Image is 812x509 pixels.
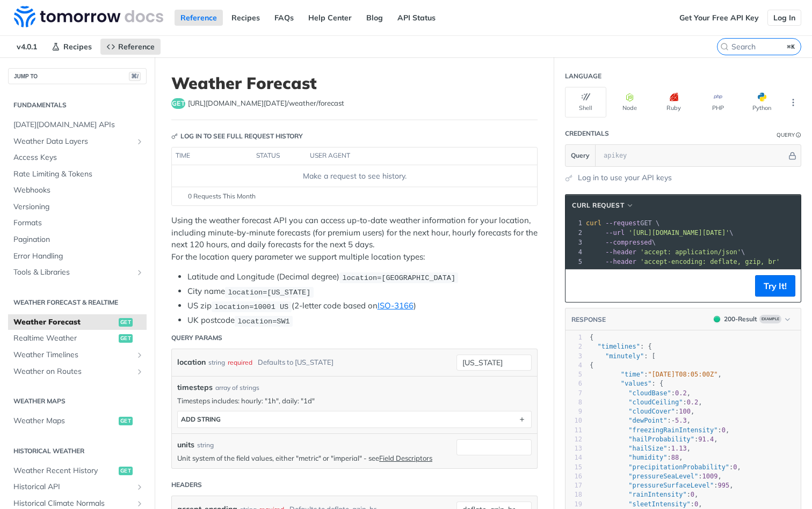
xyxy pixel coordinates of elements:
[214,303,288,311] span: location=10001 US
[119,417,133,425] span: get
[378,300,414,311] a: ISO-3166
[171,215,538,263] p: Using the weather forecast API you can access up-to-date weather information for your location, i...
[565,218,584,228] div: 1
[565,472,582,481] div: 16
[181,415,221,423] div: ADD string
[788,98,798,107] svg: More ellipsis
[565,398,582,407] div: 8
[8,117,147,133] a: [DATE][DOMAIN_NAME] APIs
[565,333,582,342] div: 1
[13,234,144,245] span: Pagination
[628,408,675,415] span: "cloudCover"
[135,268,144,277] button: Show subpages for Tools & Libraries
[13,185,144,196] span: Webhooks
[269,10,300,26] a: FAQs
[252,147,306,165] th: status
[565,71,601,81] div: Language
[565,257,584,267] div: 5
[177,439,194,451] label: units
[590,491,698,498] span: : ,
[586,229,734,237] span: \
[171,73,538,93] h1: Weather Forecast
[8,446,147,456] h2: Historical Weather
[590,389,691,397] span: : ,
[565,407,582,416] div: 9
[118,42,155,51] span: Reference
[785,41,798,52] kbd: ⌘K
[565,129,609,138] div: Credentials
[8,134,147,150] a: Weather Data LayersShow subpages for Weather Data Layers
[228,355,252,370] div: required
[379,454,432,462] a: Field Descriptors
[565,416,582,425] div: 10
[590,352,656,360] span: : [
[590,399,702,406] span: : ,
[777,131,795,139] div: Query
[571,151,590,160] span: Query
[671,445,687,452] span: 1.13
[590,482,733,489] span: : ,
[605,248,636,256] span: --header
[609,87,650,117] button: Node
[13,366,133,377] span: Weather on Routes
[8,330,147,346] a: Realtime Weatherget
[785,94,801,110] button: More Languages
[171,333,222,343] div: Query Params
[565,463,582,472] div: 15
[653,87,694,117] button: Ruby
[237,317,289,325] span: location=SW1
[568,200,638,211] button: cURL Request
[176,171,533,182] div: Make a request to see history.
[565,247,584,257] div: 4
[13,498,133,509] span: Historical Climate Normals
[698,436,714,443] span: 91.4
[13,218,144,228] span: Formats
[628,463,729,471] span: "precipitationProbability"
[215,383,259,393] div: array of strings
[675,417,687,424] span: 5.3
[571,278,586,294] button: Copy to clipboard
[578,172,672,183] a: Log in to use your API keys
[671,454,679,461] span: 88
[8,479,147,495] a: Historical APIShow subpages for Historical API
[628,436,694,443] span: "hailProbability"
[724,314,757,324] div: 200 - Result
[360,10,389,26] a: Blog
[119,467,133,475] span: get
[13,333,116,344] span: Realtime Weather
[571,314,606,325] button: RESPONSE
[590,436,718,443] span: : ,
[306,147,516,165] th: user agent
[187,285,538,298] li: City name
[605,229,625,237] span: --url
[733,463,737,471] span: 0
[628,473,698,480] span: "pressureSeaLevel"
[13,317,116,328] span: Weather Forecast
[177,396,532,405] p: Timesteps includes: hourly: "1h", daily: "1d"
[628,389,671,397] span: "cloudBase"
[565,435,582,444] div: 12
[640,258,780,265] span: 'accept-encoding: deflate, gzip, br'
[590,380,663,387] span: : {
[8,68,147,84] button: JUMP TO⌘/
[302,10,358,26] a: Help Center
[208,355,225,370] div: string
[675,389,687,397] span: 0.2
[720,42,729,51] svg: Search
[597,343,640,350] span: "timelines"
[135,483,144,491] button: Show subpages for Historical API
[648,371,717,378] span: "[DATE]T08:05:00Z"
[177,355,206,370] label: location
[135,367,144,376] button: Show subpages for Weather on Routes
[628,445,667,452] span: "hailSize"
[565,500,582,509] div: 19
[13,466,116,476] span: Weather Recent History
[628,500,691,508] span: "sleetIntensity"
[197,440,214,450] div: string
[755,275,795,297] button: Try It!
[590,445,691,452] span: : ,
[565,426,582,435] div: 11
[777,131,801,139] div: QueryInformation
[605,239,652,246] span: --compressed
[8,396,147,406] h2: Weather Maps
